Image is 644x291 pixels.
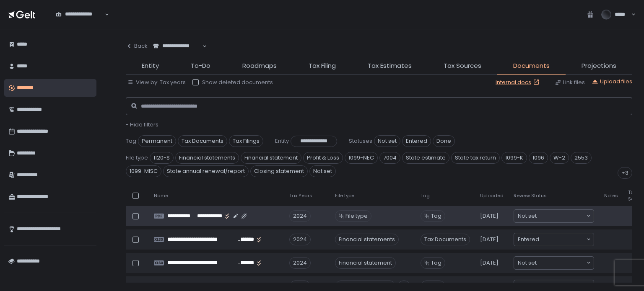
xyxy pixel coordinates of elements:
span: 7004 [379,152,400,164]
div: Search for option [50,6,109,23]
span: Tax Filings [229,135,263,147]
span: [DATE] [480,212,499,220]
div: Back [126,42,148,50]
span: Tax Sources [444,61,481,71]
div: Search for option [514,233,594,246]
div: Search for option [148,38,207,55]
span: Tax Years [289,193,312,199]
span: Projections [582,61,616,71]
span: Roadmaps [242,61,277,71]
span: Documents [513,61,550,71]
span: State tax return [451,152,500,164]
button: View by: Tax years [127,79,186,86]
span: [DATE] [480,236,499,243]
span: Permanent [138,135,176,147]
span: State estimate [402,152,449,164]
span: Not set [309,165,336,177]
span: Closing statement [250,165,308,177]
span: Tax Documents [421,234,470,245]
div: Search for option [514,257,594,269]
div: Financial statement [335,257,396,269]
button: - Hide filters [126,121,158,129]
span: Financial statement [241,152,301,164]
span: File type [345,212,368,220]
div: +3 [618,167,632,179]
span: Tag [421,193,430,199]
span: 1099-MISC [126,165,161,177]
input: Search for option [537,259,586,267]
span: Entered [402,135,431,147]
span: File type [335,193,354,199]
span: Tag [126,137,136,145]
span: Entity [275,137,289,145]
span: Not set [374,135,400,147]
span: File type [126,154,148,162]
span: 1099-K [501,152,527,164]
span: 1120-S [150,152,174,164]
span: 2553 [571,152,592,164]
div: Search for option [514,210,594,222]
span: [DATE] [480,259,499,267]
span: - Hide filters [126,121,158,129]
span: Notes [604,193,618,199]
span: Tax Documents [178,135,227,147]
input: Search for option [153,50,202,58]
button: Link files [555,79,585,86]
input: Search for option [537,282,586,291]
span: Review Status [514,193,547,199]
span: 1096 [529,152,548,164]
span: Not set [518,282,537,291]
span: State annual renewal/report [163,165,249,177]
span: Entered [518,235,539,244]
span: Entity [142,61,159,71]
div: Financial statements [335,234,399,245]
span: To-Do [191,61,210,71]
button: Back [126,38,148,54]
span: Tax Filing [309,61,336,71]
span: Tag [431,259,441,267]
span: Statuses [349,137,372,145]
input: Search for option [539,235,586,244]
span: Uploaded [480,193,504,199]
span: Tag [431,212,441,220]
a: Internal docs [496,79,541,86]
span: 1099-NEC [345,152,378,164]
span: Tax Estimates [368,61,412,71]
input: Search for option [56,18,104,26]
span: W-2 [550,152,569,164]
span: Not set [518,212,537,220]
span: Not set [518,259,537,267]
div: 2024 [289,234,311,245]
span: Profit & Loss [303,152,343,164]
div: 2024 [289,210,311,222]
input: Search for option [537,212,586,220]
span: Done [433,135,455,147]
button: Upload files [592,78,632,85]
div: 2024 [289,257,311,269]
span: Name [154,193,168,199]
span: Financial statements [175,152,239,164]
